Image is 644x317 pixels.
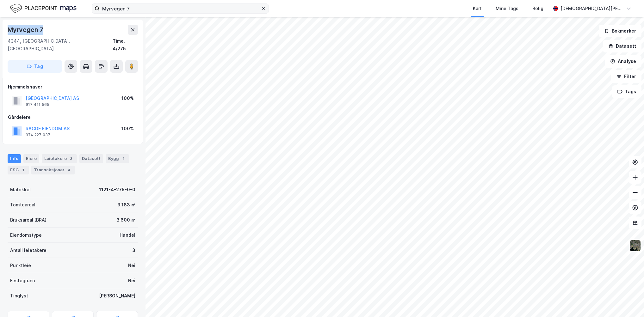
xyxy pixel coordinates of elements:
div: Bruksareal (BRA) [10,216,46,224]
div: [DEMOGRAPHIC_DATA][PERSON_NAME] [560,5,624,12]
div: Handel [120,231,135,239]
button: Datasett [603,40,641,52]
div: 100% [121,125,134,132]
div: Myrvegen 7 [8,25,45,35]
div: Bolig [532,5,543,12]
div: Festegrunn [10,277,35,284]
div: 1121-4-275-0-0 [99,186,135,193]
div: Kart [473,5,482,12]
div: Datasett [79,154,103,163]
div: 974 227 037 [26,132,50,137]
div: Leietakere [42,154,77,163]
img: 9k= [629,240,641,252]
div: Info [8,154,21,163]
button: Bokmerker [599,25,641,37]
div: ESG [8,166,29,174]
div: Tinglyst [10,292,28,300]
div: 3 600 ㎡ [116,216,135,224]
div: Gårdeiere [8,113,138,121]
div: [PERSON_NAME] [99,292,135,300]
div: Eiendomstype [10,231,42,239]
input: Søk på adresse, matrikkel, gårdeiere, leietakere eller personer [100,4,261,13]
div: 3 [132,247,135,254]
div: 100% [121,94,134,102]
div: 4 [66,167,72,173]
button: Analyse [605,55,641,68]
div: Nei [128,277,135,284]
div: Eiere [23,154,39,163]
div: Matrikkel [10,186,31,193]
div: Bygg [106,154,129,163]
div: 4344, [GEOGRAPHIC_DATA], [GEOGRAPHIC_DATA] [8,37,113,52]
div: Antall leietakere [10,247,46,254]
div: Nei [128,262,135,269]
button: Tags [612,85,641,98]
div: 1 [120,155,127,162]
button: Filter [611,70,641,83]
div: 9 183 ㎡ [117,201,135,209]
div: Mine Tags [496,5,518,12]
button: Tag [8,60,62,73]
div: 3 [68,155,74,162]
div: Transaksjoner [31,166,75,174]
img: logo.f888ab2527a4732fd821a326f86c7f29.svg [10,3,77,14]
div: 917 411 565 [26,102,49,107]
iframe: Chat Widget [612,287,644,317]
div: 1 [20,167,26,173]
div: Tomteareal [10,201,35,209]
div: Punktleie [10,262,31,269]
div: Time, 4/275 [113,37,138,52]
div: Hjemmelshaver [8,83,138,91]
